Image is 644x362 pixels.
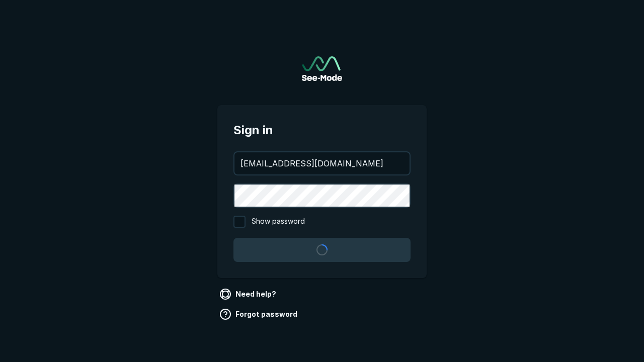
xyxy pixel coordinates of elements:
input: your@email.com [234,152,410,174]
a: Go to sign in [302,56,342,81]
a: Need help? [217,286,280,302]
img: See-Mode Logo [302,56,342,81]
span: Sign in [233,121,411,139]
a: Forgot password [217,306,301,322]
span: Show password [252,216,305,228]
